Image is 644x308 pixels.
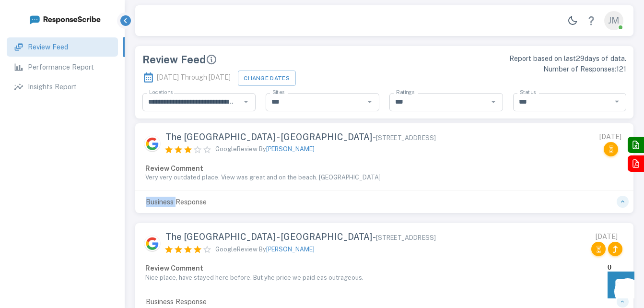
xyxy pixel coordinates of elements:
[266,246,315,253] span: [PERSON_NAME]
[520,89,536,96] label: Status
[28,82,77,92] p: Insights Report
[604,142,618,156] button: This response is in the posting queue and will be on the live site shortly.
[149,89,173,96] label: Locations
[7,37,117,57] a: Review Feed
[7,77,117,96] a: Insights Report
[165,132,436,142] span: The [GEOGRAPHIC_DATA] - [GEOGRAPHIC_DATA] -
[145,173,623,182] p: Very very outdated place. View was great and on the beach. [GEOGRAPHIC_DATA]
[611,95,623,108] button: Open
[591,242,606,256] button: This response is in the posting queue and will be on the live site shortly.
[628,155,644,172] button: Export to PDF
[215,245,315,254] p: Google Review By
[7,58,117,77] a: Performance Report
[598,265,640,306] iframe: Front Chat
[145,273,623,282] p: Nice place, have stayed here before. But yhe price we paid eas outrageous.
[582,11,601,30] a: Help Center
[376,134,436,142] span: [STREET_ADDRESS]
[144,135,161,152] img: Google
[487,95,500,108] button: Open
[240,95,252,108] button: Open
[29,13,101,25] img: logo
[599,132,621,142] div: [DATE]
[142,68,231,86] p: [DATE] Through [DATE]
[604,11,623,30] div: JM
[272,89,284,96] label: Sites
[608,242,622,256] button: This response was sent to you via email and/or sms for approval.
[238,71,296,85] button: Change Dates
[28,62,94,72] p: Performance Report
[140,296,212,307] p: Business Response
[376,234,436,241] span: [STREET_ADDRESS]
[28,42,68,52] p: Review Feed
[266,145,315,153] span: [PERSON_NAME]
[140,197,212,207] p: Business Response
[145,163,623,174] p: Review Comment
[215,145,315,154] p: Google Review By
[389,53,626,64] p: Report based on last 29 days of data.
[628,137,644,153] button: Export to Excel
[596,232,618,242] div: [DATE]
[396,89,414,96] label: Ratings
[389,64,626,74] p: Number of Responses: 121
[363,95,376,108] button: Open
[145,263,623,273] p: Review Comment
[142,53,379,66] div: Review Feed
[165,232,436,242] span: The [GEOGRAPHIC_DATA] - [GEOGRAPHIC_DATA] -
[144,235,161,252] img: Google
